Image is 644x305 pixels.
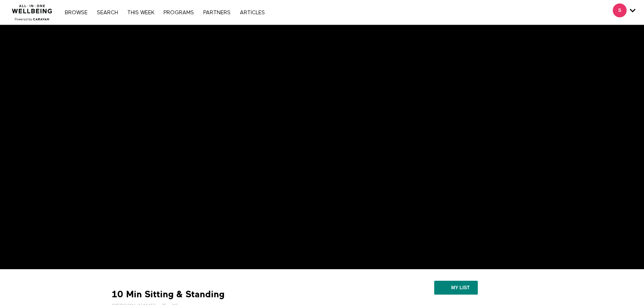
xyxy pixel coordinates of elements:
[160,10,198,15] a: PROGRAMS
[123,10,158,15] a: THIS WEEK
[61,8,268,16] nav: Primary
[236,10,269,15] a: ARTICLES
[434,281,478,295] button: My list
[93,10,122,15] a: Search
[61,10,91,15] a: Browse
[199,10,234,15] a: PARTNERS
[112,288,224,300] strong: 10 Min Sitting & Standing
